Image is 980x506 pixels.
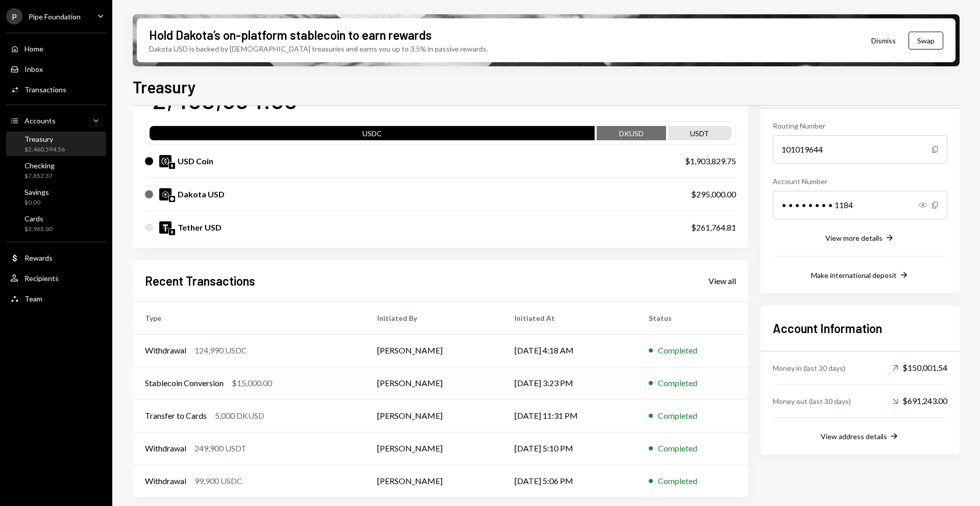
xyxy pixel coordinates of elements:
[502,334,636,367] td: [DATE] 4:18 AM
[24,116,56,125] div: Accounts
[909,32,943,49] button: Swap
[658,377,697,389] div: Completed
[159,155,171,167] img: USDC
[6,80,106,98] a: Transactions
[145,377,224,389] div: Stablecoin Conversion
[150,128,595,142] div: USDC
[24,85,66,94] div: Transactions
[658,410,697,422] div: Completed
[821,432,887,441] div: View address details
[232,377,272,389] div: $15,000.00
[169,163,175,169] img: ethereum-mainnet
[133,77,196,97] h1: Treasury
[773,135,947,164] div: 101019644
[149,43,488,54] div: Dakota USD is backed by [DEMOGRAPHIC_DATA] treasuries and earns you up to 3.5% in passive rewards.
[24,172,55,181] div: $7,852.37
[24,65,43,73] div: Inbox
[145,475,186,487] div: Withdrawal
[811,270,909,281] button: Make international deposit
[24,254,53,262] div: Rewards
[6,39,106,58] a: Home
[691,188,736,200] div: $295,000.00
[24,214,53,223] div: Cards
[658,442,697,454] div: Completed
[691,221,736,234] div: $261,764.81
[6,158,106,183] a: Checking$7,852.37
[24,225,53,234] div: $3,965.00
[502,465,636,497] td: [DATE] 5:06 PM
[811,271,897,280] div: Make international deposit
[6,60,106,78] a: Inbox
[24,135,65,143] div: Treasury
[708,275,736,286] a: View all
[636,301,748,334] th: Status
[6,289,106,308] a: Team
[773,396,851,407] div: Money out (last 30 days)
[159,221,171,234] img: USDT
[178,155,213,167] div: USD Coin
[365,465,502,497] td: [PERSON_NAME]
[708,276,736,286] div: View all
[6,211,106,236] a: Cards$3,965.00
[6,269,106,287] a: Recipients
[24,188,49,196] div: Savings
[145,344,186,357] div: Withdrawal
[194,344,247,357] div: 124,990 USDC
[773,120,947,131] div: Routing Number
[169,229,175,235] img: ethereum-mainnet
[685,155,736,167] div: $1,903,829.75
[365,432,502,465] td: [PERSON_NAME]
[773,363,845,373] div: Money in (last 30 days)
[133,301,365,334] th: Type
[365,399,502,432] td: [PERSON_NAME]
[502,399,636,432] td: [DATE] 11:31 PM
[892,362,947,374] div: $150,001.54
[145,272,255,289] h2: Recent Transactions
[145,410,207,422] div: Transfer to Cards
[6,132,106,156] a: Treasury$2,460,594.56
[215,410,264,422] div: 5,000 DKUSD
[24,198,49,207] div: $0.00
[169,196,175,202] img: base-mainnet
[24,44,43,53] div: Home
[178,221,222,234] div: Tether USD
[773,320,947,337] h2: Account Information
[159,188,171,200] img: DKUSD
[825,234,883,242] div: View more details
[825,233,895,244] button: View more details
[597,128,666,142] div: DKUSD
[178,188,225,200] div: Dakota USD
[859,29,909,53] button: Dismiss
[24,145,65,154] div: $2,460,594.56
[658,475,697,487] div: Completed
[6,111,106,130] a: Accounts
[668,128,732,142] div: USDT
[365,301,502,334] th: Initiated By
[502,367,636,399] td: [DATE] 3:23 PM
[6,248,106,267] a: Rewards
[773,191,947,219] div: • • • • • • • • 1184
[365,367,502,399] td: [PERSON_NAME]
[6,8,22,24] div: P
[149,27,432,43] div: Hold Dakota’s on-platform stablecoin to earn rewards
[194,442,247,454] div: 249,900 USDT
[773,176,947,187] div: Account Number
[145,442,186,454] div: Withdrawal
[502,301,636,334] th: Initiated At
[24,294,42,303] div: Team
[6,185,106,209] a: Savings$0.00
[821,431,899,442] button: View address details
[24,161,55,170] div: Checking
[365,334,502,367] td: [PERSON_NAME]
[194,475,242,487] div: 99,900 USDC
[29,12,81,21] div: Pipe Foundation
[892,395,947,407] div: $691,243.00
[24,274,59,283] div: Recipients
[658,344,697,357] div: Completed
[502,432,636,465] td: [DATE] 5:10 PM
